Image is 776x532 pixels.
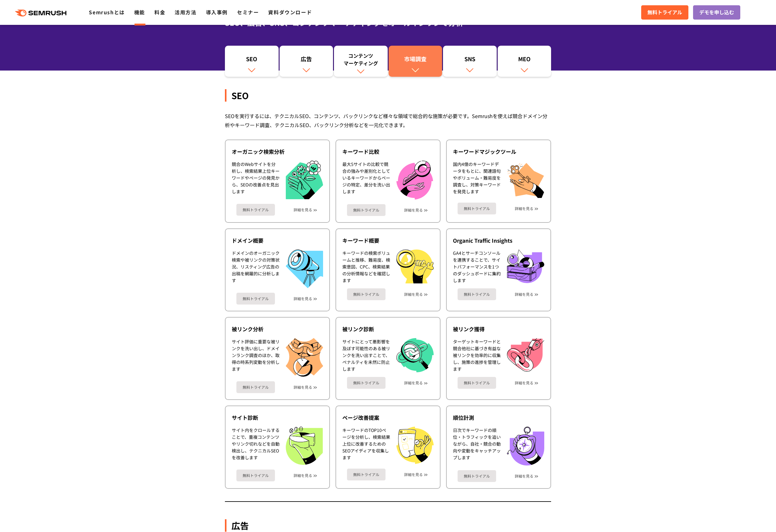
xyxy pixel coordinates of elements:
img: 被リンク分析 [286,338,323,377]
a: SEO [225,46,279,77]
a: 無料トライアル [458,470,496,482]
div: 被リンク獲得 [453,325,544,333]
img: キーワードマジックツール [507,161,544,198]
div: サイト内をクロールすることで、重複コンテンツやリンク切れなどを自動検出し、テクニカルSEOを改善します [232,427,280,465]
a: 詳細を見る [515,381,533,385]
div: ページ改善提案 [342,414,434,421]
span: 無料トライアル [647,8,682,16]
div: 市場調査 [392,55,439,66]
a: 無料トライアル [641,5,688,20]
a: 詳細を見る [515,474,533,478]
div: ドメイン概要 [232,237,323,244]
a: 無料トライアル [236,381,275,393]
img: ドメイン概要 [286,250,323,288]
div: MEO [501,55,548,66]
a: 詳細を見る [404,472,423,477]
div: キーワード概要 [342,237,434,244]
a: Semrushとは [89,8,125,16]
a: セミナー [237,8,259,16]
a: デモを申し込む [693,5,740,20]
div: SEO [228,55,276,66]
a: 無料トライアル [347,469,386,480]
div: 最大5サイトの比較で競合の強みや差別化としているキーワードからページの特定、差分を洗い出します [342,161,390,199]
img: 順位計測 [507,427,544,465]
div: サイトにとって悪影響を及ぼす可能性のある被リンクを洗い出すことで、ペナルティを未然に防止します [342,338,390,373]
div: SEOを実行するには、テクニカルSEO、コンテンツ、バックリンクなど様々な領域で総合的な施策が必要です。Semrushを使えば競合ドメイン分析やキーワード調査、テクニカルSEO、バックリンク分析... [225,112,551,130]
div: キーワード比較 [342,148,434,155]
div: サイト評価に重要な被リンクを洗い出し、ドメインランク調査のほか、取得の時系列変動を分析します [232,338,280,377]
img: オーガニック検索分析 [286,161,323,199]
div: 被リンク分析 [232,325,323,333]
img: キーワード比較 [396,161,433,199]
img: 被リンク診断 [396,338,434,373]
a: 詳細を見る [515,206,533,211]
div: SEO [225,89,551,102]
a: 無料トライアル [458,288,496,300]
a: 詳細を見る [294,208,312,212]
a: 詳細を見る [404,292,423,296]
a: 導入事例 [206,8,228,16]
a: 詳細を見る [294,473,312,478]
a: 無料トライアル [347,204,386,216]
img: Organic Traffic Insights [507,250,544,283]
a: MEO [498,46,551,77]
a: 資料ダウンロード [268,8,312,16]
div: キーワードのTOP10ページを分析し、検索結果上位に改善するためのSEOアイディアを収集します [342,427,390,464]
a: 無料トライアル [236,204,275,216]
a: 無料トライアル [458,377,496,389]
a: 料金 [154,8,165,16]
div: Organic Traffic Insights [453,237,544,244]
a: 活用方法 [175,8,196,16]
a: 無料トライアル [347,377,386,389]
a: SNS [443,46,497,77]
div: 日次でキーワードの順位・トラフィックを追いながら、自社・競合の動向や変動をキャッチアップします [453,427,501,465]
a: 詳細を見る [515,292,533,296]
img: キーワード概要 [396,250,434,283]
a: 詳細を見る [294,385,312,389]
div: 競合のWebサイトを分析し、検索結果上位キーワードやページの発見から、SEOの改善点を見出します [232,161,280,199]
div: キーワードマジックツール [453,148,544,155]
a: 無料トライアル [236,470,275,481]
img: ページ改善提案 [396,427,434,464]
a: 無料トライアル [236,293,275,305]
img: サイト診断 [286,427,323,465]
a: 詳細を見る [404,208,423,212]
a: 詳細を見る [404,381,423,385]
a: 無料トライアル [347,288,386,300]
div: キーワードの検索ボリュームと推移、難易度、検索意図、CPC、検索結果の分析情報などを確認します [342,250,390,284]
div: コンテンツ マーケティング [337,52,385,67]
div: ドメインのオーガニック検索や被リンクの対策状況、リスティング広告の出稿を網羅的に分析します [232,250,280,288]
div: SNS [446,55,494,66]
a: 市場調査 [389,46,442,77]
a: 広告 [280,46,333,77]
a: コンテンツマーケティング [334,46,388,77]
img: 被リンク獲得 [507,338,544,372]
div: ターゲットキーワードと競合他社に基づき有益な被リンクを効率的に収集し、施策の進捗を管理します [453,338,501,372]
a: 機能 [134,8,145,16]
div: 国内4億のキーワードデータをもとに、関連語句やボリューム・難易度を調査し、対策キーワードを発見します [453,161,501,198]
span: デモを申し込む [699,8,734,16]
a: 無料トライアル [458,203,496,214]
div: GA4とサーチコンソールを連携することで、サイトパフォーマンスを1つのダッシュボードに集約します [453,250,501,284]
div: サイト診断 [232,414,323,421]
div: 被リンク診断 [342,325,434,333]
div: 順位計測 [453,414,544,421]
div: オーガニック検索分析 [232,148,323,155]
div: 広告 [225,519,551,532]
a: 詳細を見る [294,296,312,301]
div: 広告 [283,55,330,66]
